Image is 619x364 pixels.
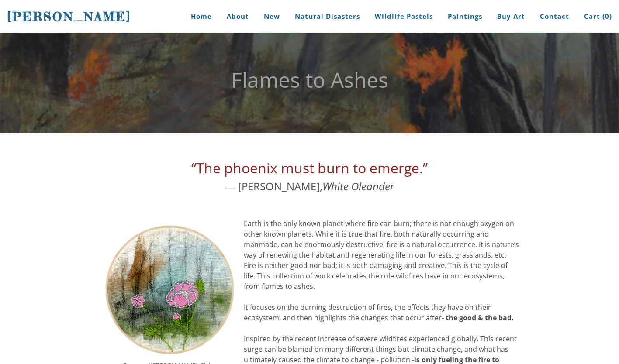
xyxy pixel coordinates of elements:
a: [PERSON_NAME] [7,8,131,25]
font: White Oleander [322,179,394,193]
font: “The phoenix must burn to emerge.” [191,158,428,177]
strong: - the good & the bad. [442,313,514,323]
font: Flames to Ashes [231,65,388,94]
img: wildflower wildfire [100,218,239,361]
span: 0 [605,12,609,21]
span: [PERSON_NAME] [7,9,131,24]
font: ― [PERSON_NAME], [191,162,428,193]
